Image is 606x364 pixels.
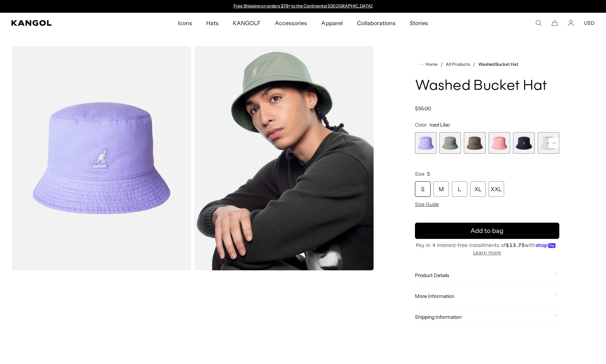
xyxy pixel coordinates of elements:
span: Shipping Information [415,314,551,320]
div: 2 of 13 [439,132,461,154]
div: 1 of 13 [415,132,437,154]
div: XL [470,181,486,197]
img: sage-green [194,46,374,270]
span: Apparel [321,13,342,33]
div: M [433,181,449,197]
a: Icons [171,13,199,33]
a: Home [418,61,438,67]
span: Add to bag [471,226,503,236]
div: 5 of 13 [513,132,535,154]
span: $55.00 [415,105,431,112]
slideshow-component: Announcement bar [230,4,376,9]
span: KANGOLF [233,13,261,33]
span: Color [415,122,427,128]
li: / [438,60,443,69]
span: Icons [178,13,192,33]
div: 3 of 13 [464,132,485,154]
span: Size Guide [415,201,439,207]
label: Navy [513,132,535,154]
a: All Products [446,62,470,67]
a: Accessories [268,13,314,33]
h1: Washed Bucket Hat [415,78,559,94]
summary: Search here [535,20,542,26]
button: USD [584,20,595,26]
div: L [452,181,467,197]
span: Product Details [415,272,551,278]
label: Pepto [489,132,510,154]
a: KANGOLF [226,13,268,33]
img: color-iced-lilac [11,46,191,270]
li: / [470,60,475,69]
span: Hats [206,13,219,33]
span: Accessories [275,13,307,33]
span: Collaborations [357,13,396,33]
a: Hats [199,13,226,33]
label: SAGE GREEN [439,132,461,154]
div: XXL [489,181,504,197]
div: 6 of 13 [538,132,559,154]
div: 1 of 2 [230,4,376,9]
button: Cart [552,20,558,26]
a: Stories [403,13,435,33]
span: Stories [410,13,428,33]
product-gallery: Gallery Viewer [11,46,374,270]
div: Announcement [230,4,376,9]
a: Apparel [314,13,350,33]
span: Iced Lilac [429,122,450,128]
a: Free Shipping on orders $79+ to the Continental [GEOGRAPHIC_DATA] [233,3,373,8]
a: Collaborations [350,13,403,33]
span: S [427,171,430,177]
a: Kangol [11,20,117,26]
label: Smog [464,132,485,154]
label: Iced Lilac [415,132,437,154]
a: Washed Bucket Hat [478,62,518,67]
span: Size [415,171,425,177]
span: More Information [415,293,551,299]
div: 4 of 13 [489,132,510,154]
label: Khaki [538,132,559,154]
nav: breadcrumbs [415,60,559,69]
span: Home [424,62,438,67]
div: S [415,181,431,197]
a: Account [568,20,574,26]
button: Add to bag [415,223,559,239]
